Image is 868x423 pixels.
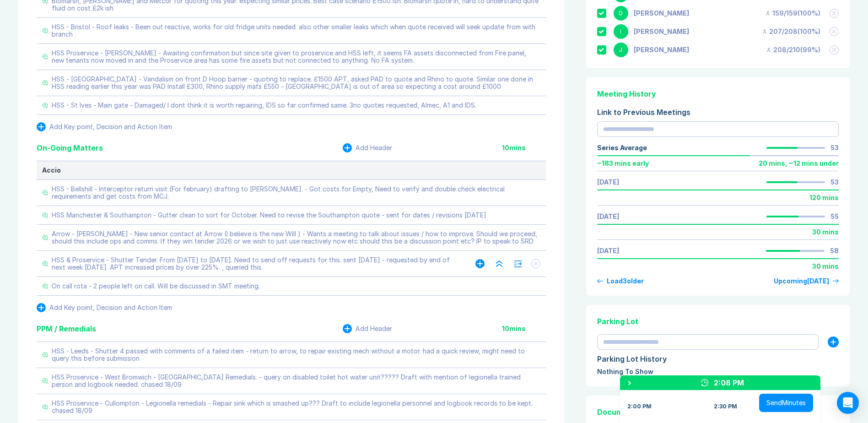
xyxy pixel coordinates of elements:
[597,160,649,167] div: ~ 183 mins early
[759,394,813,412] button: SendMinutes
[634,46,689,54] div: Jonny Welbourn
[812,228,839,236] div: 30 mins
[356,144,392,152] div: Add Header
[356,325,392,332] div: Add Header
[765,10,820,17] div: 159 / 159 ( 100 %)
[52,211,486,219] div: HSS Manchester & Southampton - Gutter clean to sort for October. Need to revise the Southampton q...
[52,230,540,245] div: Arrow - [PERSON_NAME] - New senior contact at Arrow (I believe is the new Will ) - Wants a meetin...
[766,46,820,54] div: 208 / 210 ( 99 %)
[634,28,689,35] div: Iain Parnell
[614,24,628,39] div: I
[597,179,619,186] a: [DATE]
[502,144,546,152] div: 10 mins
[714,403,737,410] div: 2:30 PM
[830,213,839,220] div: 55
[343,324,392,333] button: Add Header
[597,213,619,220] a: [DATE]
[597,247,619,255] a: [DATE]
[597,407,839,418] div: Documents & Images
[614,6,628,21] div: D
[343,143,392,152] button: Add Header
[52,400,540,414] div: HSS Proservice - Cullompton - Legionella remedials - Repair sink which is smashed up??? Draft to ...
[830,247,839,255] div: 58
[830,179,839,186] div: 53
[714,377,744,388] div: 2:08 PM
[52,256,457,271] div: HSS & Proservice - Shutter Tender. From [DATE] to [DATE]. Need to send off requests for this. sen...
[597,107,839,118] div: Link to Previous Meetings
[762,28,820,35] div: 207 / 208 ( 100 %)
[37,303,172,312] button: Add Key point, Decision and Action Item
[52,185,540,200] div: HSS - Bellshill - Interceptor return visit (For february) drafting to [PERSON_NAME]. - Got costs ...
[812,263,839,270] div: 30 mins
[37,323,96,334] div: PPM / Remedials
[52,347,540,362] div: HSS - Leeds - Shutter 4 passed with comments of a failed item - return to arrow, to repair existi...
[37,122,172,131] button: Add Key point, Decision and Action Item
[52,23,540,38] div: HSS - Bristol - Roof leaks - Been out reactive, works for old fridge units needed. also other sma...
[634,10,689,17] div: David Hayter
[42,167,540,174] div: Accio
[830,144,839,152] div: 53
[52,102,476,109] div: HSS - St Ives - Main gate - Damaged/ I dont think it is worth repairing, IDS so far confirmed sam...
[759,160,839,167] div: 20 mins , ~ 12 mins under
[49,304,172,311] div: Add Key point, Decision and Action Item
[774,277,829,285] div: Upcoming [DATE]
[597,88,839,99] div: Meeting History
[52,282,260,290] div: On call rota - 2 people left on call. Will be discussed in SMT meeting.
[597,316,839,327] div: Parking Lot
[597,353,839,364] div: Parking Lot History
[502,325,546,332] div: 10 mins
[49,123,172,130] div: Add Key point, Decision and Action Item
[774,277,839,285] a: Upcoming[DATE]
[627,403,652,410] div: 2:00 PM
[37,142,103,153] div: On-Going Matters
[597,368,839,375] div: Nothing To Show
[614,43,628,57] div: J
[809,194,839,201] div: 120 mins
[607,277,644,285] div: Load 3 older
[597,277,644,285] button: Load3older
[837,392,859,414] div: Open Intercom Messenger
[52,49,540,64] div: HSS Proservice - [PERSON_NAME] - Awaiting confirmation but since site given to proservice and HSS...
[52,374,540,388] div: HSS Proservice - West Bromwich - [GEOGRAPHIC_DATA] Remedials. - query on disabled toilet hot wate...
[52,76,540,90] div: HSS - [GEOGRAPHIC_DATA] - Vandalism on front D Hoop barrier - quoting to replace. £1500 APT, aske...
[597,144,647,152] div: Series Average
